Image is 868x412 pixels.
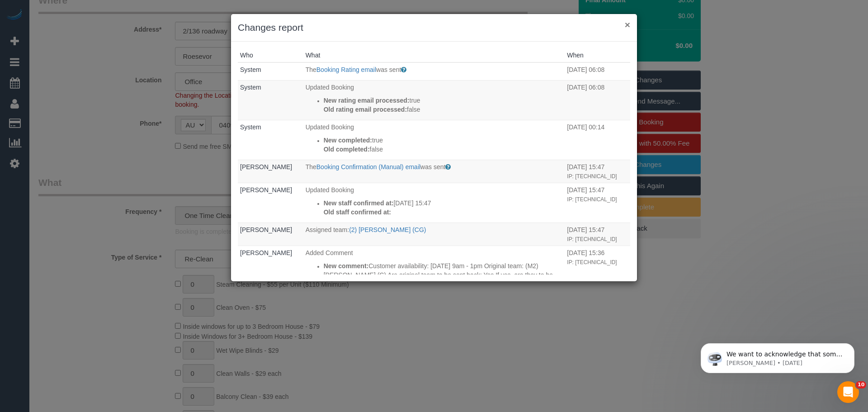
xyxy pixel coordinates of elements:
[231,14,637,281] sui-modal: Changes report
[238,183,303,223] td: Who
[303,223,565,246] td: What
[306,84,354,91] span: Updated Booking
[565,120,630,160] td: When
[324,105,563,114] p: false
[238,223,303,246] td: Who
[238,246,303,340] td: Who
[565,81,630,120] td: When
[303,160,565,183] td: What
[306,226,349,233] span: Assigned team:
[303,246,565,340] td: What
[565,160,630,183] td: When
[316,66,376,73] a: Booking Rating email
[837,381,859,403] iframe: Intercom live chat
[324,97,410,104] strong: New rating email processed:
[565,48,630,62] th: When
[303,81,565,120] td: What
[324,146,370,153] strong: Old completed:
[240,66,261,73] a: System
[420,163,445,170] span: was sent
[240,84,261,91] a: System
[324,199,394,207] strong: New staff confirmed at:
[238,120,303,160] td: Who
[303,120,565,160] td: What
[567,236,617,242] small: IP: [TECHNICAL_ID]
[324,136,563,145] p: true
[324,145,563,154] p: false
[238,62,303,81] td: Who
[306,249,353,256] span: Added Comment
[316,163,420,170] a: Booking Confirmation (Manual) email
[565,62,630,81] td: When
[306,66,316,73] span: The
[565,183,630,223] td: When
[306,123,354,131] span: Updated Booking
[306,163,316,170] span: The
[238,48,303,62] th: Who
[240,186,292,194] a: [PERSON_NAME]
[238,21,630,34] h3: Changes report
[324,199,563,208] p: [DATE] 15:47
[567,173,617,180] small: IP: [TECHNICAL_ID]
[856,381,866,388] span: 10
[238,81,303,120] td: Who
[625,20,630,29] button: ×
[324,96,563,105] p: true
[565,223,630,246] td: When
[303,183,565,223] td: What
[240,226,292,233] a: [PERSON_NAME]
[324,262,369,270] strong: New comment:
[324,106,407,113] strong: Old rating email processed:
[303,62,565,81] td: What
[303,48,565,62] th: What
[39,26,156,150] span: We want to acknowledge that some users may be experiencing lag or slower performance in our softw...
[565,246,630,340] td: When
[238,160,303,183] td: Who
[240,163,292,170] a: [PERSON_NAME]
[567,196,617,203] small: IP: [TECHNICAL_ID]
[567,259,617,265] small: IP: [TECHNICAL_ID]
[376,66,401,73] span: was sent
[324,261,563,325] p: Customer availability: [DATE] 9am - 1pm Original team: (M2) [PERSON_NAME] (C) Are original team t...
[240,123,261,131] a: System
[306,186,354,194] span: Updated Booking
[324,137,372,144] strong: New completed:
[687,324,868,388] iframe: Intercom notifications message
[324,208,391,216] strong: Old staff confirmed at:
[349,226,426,233] a: (2) [PERSON_NAME] (CG)
[240,249,292,256] a: [PERSON_NAME]
[39,35,156,43] p: Message from Ellie, sent 1d ago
